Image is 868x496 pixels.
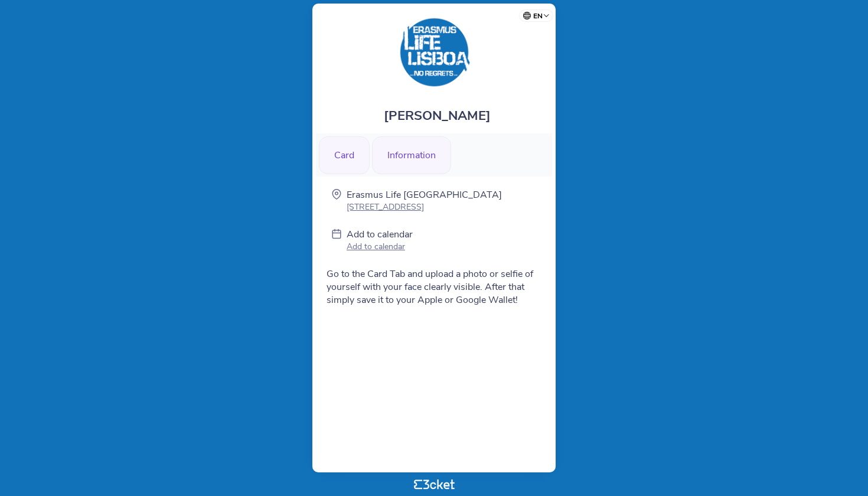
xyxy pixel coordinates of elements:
[347,241,413,252] p: Add to calendar
[319,136,370,174] div: Card
[327,267,533,306] span: Go to the Card Tab and upload a photo or selfie of yourself with your face clearly visible. After...
[319,148,370,161] a: Card
[347,188,502,201] p: Erasmus Life [GEOGRAPHIC_DATA]
[347,228,413,254] a: Add to calendar Add to calendar
[347,188,502,213] a: Erasmus Life [GEOGRAPHIC_DATA] [STREET_ADDRESS]
[372,148,451,161] a: Information
[372,136,451,174] div: Information
[347,228,413,241] p: Add to calendar
[397,15,471,89] img: Erasmus Life Lisboa Card 2025
[347,201,502,213] p: [STREET_ADDRESS]
[384,107,491,125] span: [PERSON_NAME]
